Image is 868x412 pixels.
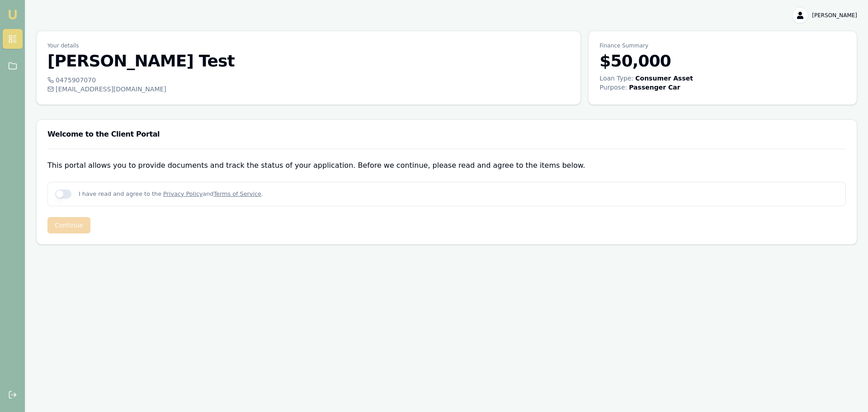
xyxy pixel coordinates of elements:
h3: [PERSON_NAME] Test [47,52,570,70]
div: Consumer Asset [635,74,693,83]
h3: Welcome to the Client Portal [47,131,846,138]
p: This portal allows you to provide documents and track the status of your application. Before we c... [47,160,846,171]
div: Purpose: [599,83,627,92]
img: emu-icon-u.png [7,9,18,20]
div: Passenger Car [629,83,680,92]
p: Your details [47,42,570,49]
h3: $50,000 [599,52,846,70]
span: [EMAIL_ADDRESS][DOMAIN_NAME] [56,85,166,94]
p: Finance Summary [599,42,846,49]
span: [PERSON_NAME] [812,12,857,19]
a: Terms of Service [213,190,261,197]
p: I have read and agree to the and . [79,189,263,198]
a: Privacy Policy [163,190,203,197]
span: 0475907070 [56,76,96,85]
div: Loan Type: [599,74,633,83]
